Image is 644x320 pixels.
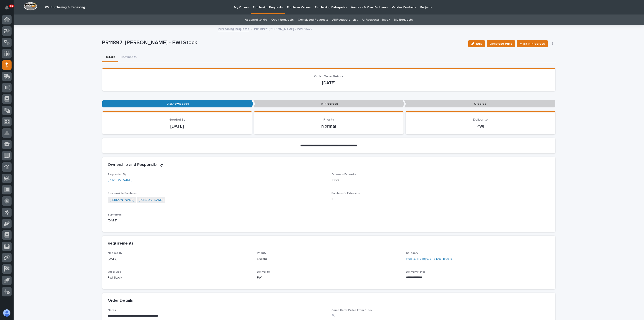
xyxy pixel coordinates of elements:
[260,124,398,129] p: Normal
[520,41,545,46] span: Mark In Progress
[362,15,390,25] a: All Requests - Inbox
[487,40,515,47] button: Generate Print
[45,5,85,9] h2: 05. Purchasing & Receiving
[2,308,12,318] button: users-avatar
[6,5,12,13] div: Notifications65
[404,100,555,108] p: Ordered
[108,252,122,255] span: Needed By
[406,271,425,273] span: Delivery Notes
[108,298,133,303] h2: Order Details
[108,213,122,216] span: Submitted
[108,80,550,86] p: [DATE]
[332,173,357,176] span: Orderer's Extension
[102,53,118,62] button: Details
[108,192,137,195] span: Responsible Purchaser
[476,42,482,46] span: Edit
[490,41,512,46] span: Generate Print
[332,192,360,195] span: Purchaser's Extension
[245,15,267,25] a: Assigned to Me
[257,271,270,273] span: Deliver to
[218,26,249,31] a: Purchasing Requests
[323,118,334,121] span: Priority
[257,275,401,280] p: PWI
[110,198,134,202] a: [PERSON_NAME]
[332,309,372,312] span: Some Items Pulled From Stock
[108,218,326,223] p: [DATE]
[314,75,344,78] span: Order On or Before
[2,3,12,12] button: Notifications
[108,309,116,312] span: Notes
[10,4,13,7] p: 65
[271,15,294,25] a: Open Requests
[102,100,253,108] p: Acknowledged
[108,178,132,183] a: [PERSON_NAME]
[108,271,121,273] span: Order Use
[24,2,37,10] img: Workspace Logo
[257,252,266,255] span: Priority
[108,275,252,280] p: PWI Stock
[102,39,465,46] p: PR11897: [PERSON_NAME] - PWI Stock
[406,257,452,261] a: Hoists, Trolleys, and End Trucks
[253,100,404,108] p: In Progress
[406,252,418,255] span: Category
[169,118,185,121] span: Needed By
[468,40,485,47] button: Edit
[118,53,139,62] button: Comments
[108,162,163,167] h2: Ownership and Responsibility
[108,124,246,129] p: [DATE]
[108,173,126,176] span: Requested By
[108,257,252,261] p: [DATE]
[517,40,548,47] button: Mark In Progress
[332,178,550,183] p: 1960
[108,241,134,246] h2: Requirements
[473,118,488,121] span: Deliver to
[298,15,328,25] a: Completed Requests
[139,198,163,202] a: [PERSON_NAME]
[394,15,413,25] a: My Requests
[332,15,358,25] a: All Requests - List
[254,26,312,31] p: PR11897: [PERSON_NAME] - PWI Stock
[257,257,401,261] p: Normal
[411,124,550,129] p: PWI
[332,197,550,201] p: 1800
